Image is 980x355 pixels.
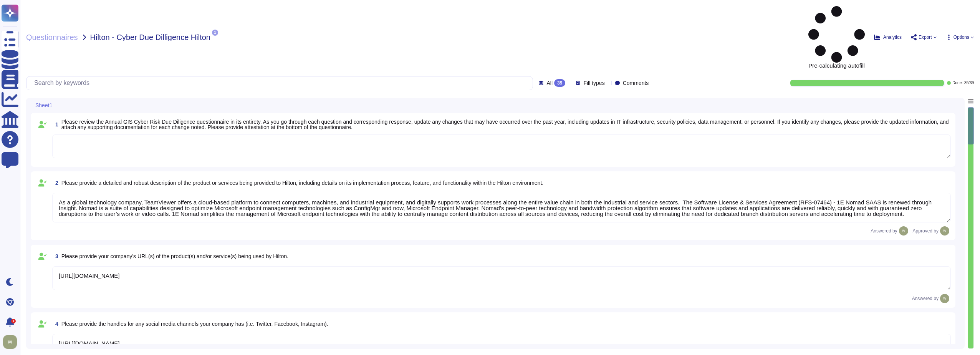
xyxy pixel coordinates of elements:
[913,229,939,233] span: Approved by
[90,33,210,41] span: Hilton - Cyber Due Dilligence Hilton
[808,6,865,68] span: Pre-calculating autofill
[61,321,328,327] span: Please provide the handles for any social media channels your company has (i.e. Twitter, Facebook...
[52,266,951,290] textarea: [URL][DOMAIN_NAME]
[52,180,58,186] span: 2
[883,35,902,40] span: Analytics
[2,333,22,350] button: user
[952,81,963,85] span: Done:
[11,319,16,323] div: 1
[919,35,932,40] span: Export
[912,296,939,301] span: Answered by
[35,103,52,108] span: Sheet1
[899,226,908,236] img: user
[954,35,969,40] span: Options
[940,226,949,236] img: user
[30,76,533,90] input: Search by keywords
[940,294,949,303] img: user
[871,229,897,233] span: Answered by
[61,180,543,186] span: Please provide a detailed and robust description of the product or services being provided to Hil...
[52,254,58,259] span: 3
[964,81,974,85] span: 39 / 39
[26,33,78,41] span: Questionnaires
[61,119,949,130] span: Please review the Annual GIS Cyber Risk Due Diligence questionnaire in its entirety. As you go th...
[583,80,604,86] span: Fill types
[874,34,902,40] button: Analytics
[546,80,553,86] span: All
[61,253,288,259] span: Please provide your company’s URL(s) of the product(s) and/or service(s) being used by Hilton.
[212,30,218,36] span: 1
[52,193,951,222] textarea: As a global technology company, TeamViewer offers a cloud-based platform to connect computers, ma...
[52,321,58,327] span: 4
[52,122,58,127] span: 1
[623,80,649,86] span: Comments
[554,79,565,87] div: 39
[3,335,17,349] img: user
